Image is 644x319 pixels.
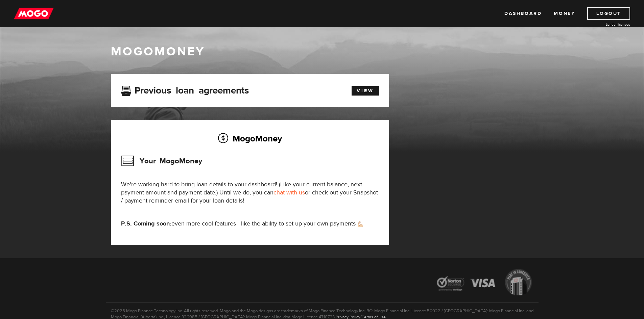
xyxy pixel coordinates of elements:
iframe: LiveChat chat widget [509,162,644,319]
h3: Previous loan agreements [121,85,249,94]
a: Dashboard [504,7,542,20]
a: chat with us [273,189,305,196]
a: Money [554,7,575,20]
a: View [352,86,379,96]
p: We're working hard to bring loan details to your dashboard! (Like your current balance, next paym... [121,181,379,205]
h3: Your MogoMoney [121,152,202,170]
img: strong arm emoji [358,221,363,227]
strong: P.S. Coming soon: [121,220,171,228]
a: Logout [587,7,630,20]
img: legal-icons-92a2ffecb4d32d839781d1b4e4802d7b.png [430,264,539,302]
img: mogo_logo-11ee424be714fa7cbb0f0f49df9e16ec.png [14,7,54,20]
h2: MogoMoney [121,131,379,145]
h1: MogoMoney [111,45,533,59]
p: even more cool features—like the ability to set up your own payments [121,220,379,228]
a: Lender licences [579,22,630,27]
